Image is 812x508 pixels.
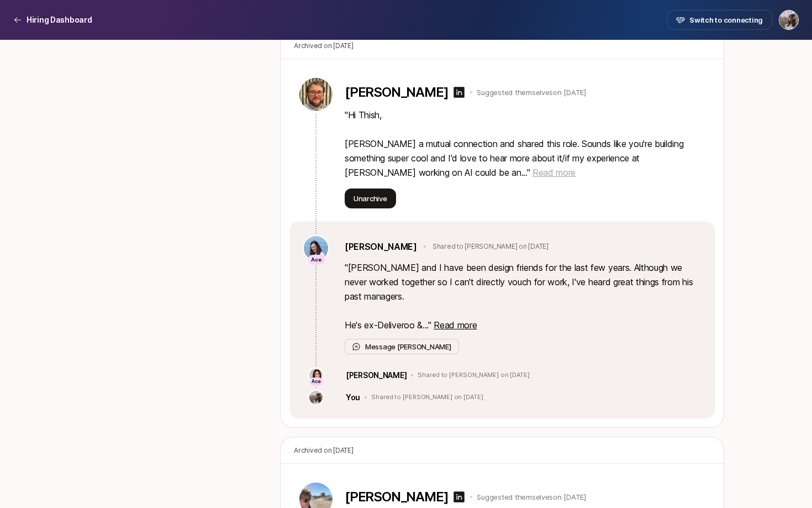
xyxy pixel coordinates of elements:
p: You [346,391,360,404]
img: f0aa142c_340f_4f3f_bcd3_507fd3868b43.jpg [299,78,333,111]
p: Shared to [PERSON_NAME] on [DATE] [433,242,549,252]
img: 3f97a976_3792_4baf_b6b0_557933e89327.jpg [309,391,323,404]
p: Archived on [DATE] [294,446,354,455]
p: [PERSON_NAME] [345,85,448,100]
p: Shared to [PERSON_NAME] on [DATE] [418,371,529,379]
p: " Hi Thish, [PERSON_NAME] a mutual connection and shared this role. Sounds like you're building s... [345,108,706,180]
button: Switch to connecting [667,10,772,30]
button: Thish Nadesan [779,10,799,30]
p: Ace [312,378,321,385]
span: Read more [532,167,576,178]
img: 71d7b91d_d7cb_43b4_a7ea_a9b2f2cc6e03.jpg [309,369,323,382]
img: Thish Nadesan [779,11,798,29]
p: Hiring Dashboard [27,13,92,27]
p: [PERSON_NAME] [346,369,407,382]
button: Message [PERSON_NAME] [345,339,459,354]
img: 3b21b1e9_db0a_4655_a67f_ab9b1489a185.jpg [304,236,328,260]
a: [PERSON_NAME] [345,239,417,254]
p: Archived on [DATE] [294,41,354,51]
p: Shared to [PERSON_NAME] on [DATE] [371,394,483,401]
span: Read more [434,320,477,331]
p: Ace [311,255,321,265]
span: Switch to connecting [689,14,763,25]
p: [PERSON_NAME] [345,489,448,505]
p: " [PERSON_NAME] and I have been design friends for the last few years. Although we never worked t... [345,260,702,332]
p: Suggested themselves on [DATE] [477,87,586,98]
button: Unarchive [345,188,396,208]
p: Suggested themselves on [DATE] [477,491,586,502]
